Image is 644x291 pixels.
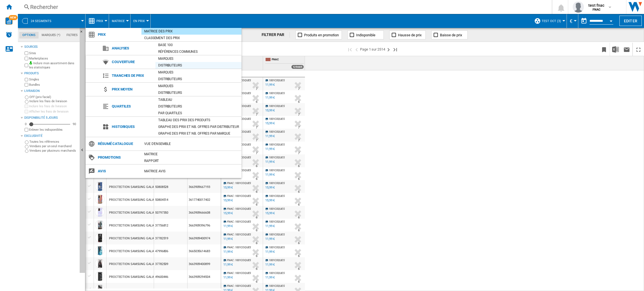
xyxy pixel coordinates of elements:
div: Vue d'ensemble [141,141,241,147]
div: Distributeurs [155,104,241,109]
div: Tableau des prix des produits [155,117,241,123]
span: Avis [95,167,141,175]
div: Rapport [141,158,241,164]
div: Classement des prix [141,35,241,41]
div: Marques [155,83,241,89]
div: Matrice [141,151,241,157]
span: Prix [95,31,141,39]
div: Graphe des prix et nb. offres par marque [155,131,241,136]
span: Résumé catalogue [95,140,141,148]
div: Par quartiles [155,110,241,116]
div: Matrice AVIS [141,168,241,174]
div: Marques [155,70,241,75]
span: Couverture [109,58,155,66]
div: Matrice des prix [141,28,241,34]
div: Références communes [155,49,241,54]
div: Graphe des prix et nb. offres par distributeur [155,124,241,130]
div: Distributeurs [155,63,241,68]
div: Base 100 [155,42,241,48]
span: Prix moyen [109,85,155,93]
div: Tableau [155,97,241,102]
span: Quartiles [109,102,155,110]
div: Marques [155,56,241,61]
span: Tranches de prix [109,72,155,80]
span: Analyses [109,44,155,52]
div: Distributeurs [155,76,241,82]
span: Promotions [95,154,141,161]
span: Historiques [109,123,155,131]
div: Distributeurs [155,90,241,96]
